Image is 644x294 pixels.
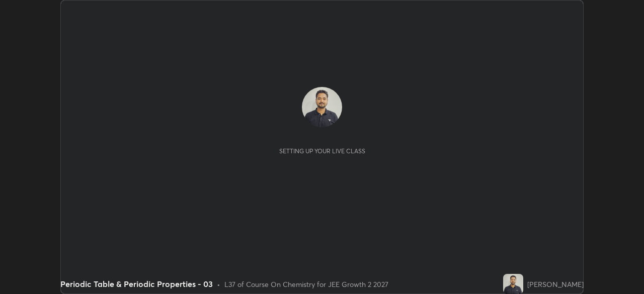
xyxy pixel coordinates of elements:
div: Setting up your live class [279,147,365,155]
img: 81071b17b0dd4859a2b07f88cb3d53bb.jpg [302,87,342,127]
div: L37 of Course On Chemistry for JEE Growth 2 2027 [224,279,388,289]
div: • [217,279,220,289]
div: [PERSON_NAME] [527,279,584,289]
div: Periodic Table & Periodic Properties - 03 [60,278,213,290]
img: 81071b17b0dd4859a2b07f88cb3d53bb.jpg [503,274,523,294]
